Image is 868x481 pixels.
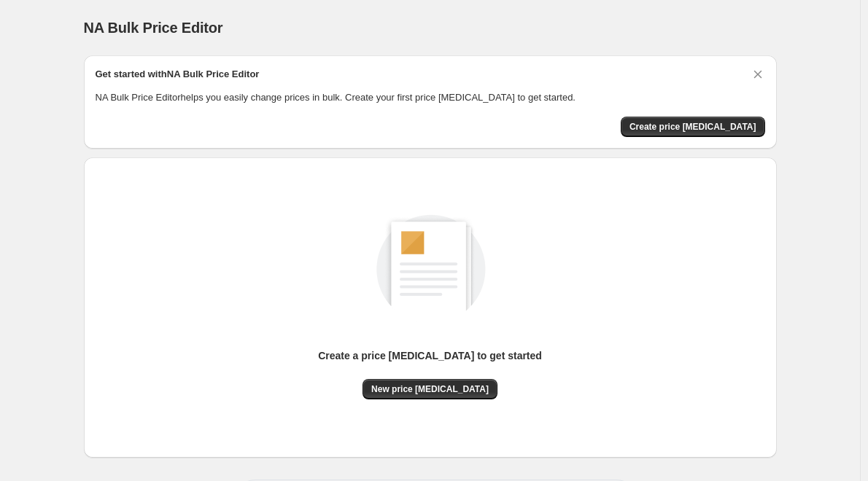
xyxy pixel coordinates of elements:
[84,20,223,36] span: NA Bulk Price Editor
[621,117,765,137] button: Create price change job
[363,379,497,399] button: New price [MEDICAL_DATA]
[96,67,260,82] h2: Get started with NA Bulk Price Editor
[318,348,542,363] p: Create a price [MEDICAL_DATA] to get started
[751,67,765,82] button: Dismiss card
[371,383,489,395] span: New price [MEDICAL_DATA]
[629,121,756,133] span: Create price [MEDICAL_DATA]
[96,90,765,105] p: NA Bulk Price Editor helps you easily change prices in bulk. Create your first price [MEDICAL_DAT...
